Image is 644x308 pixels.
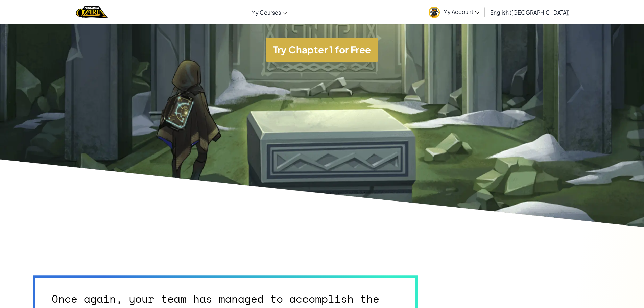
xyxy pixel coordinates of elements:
span: My Courses [251,9,281,16]
span: My Account [443,8,479,15]
a: My Courses [248,3,290,21]
button: Try Chapter 1 for Free [266,38,378,62]
a: English ([GEOGRAPHIC_DATA]) [487,3,573,21]
a: Ozaria by CodeCombat logo [76,5,108,19]
img: Home [76,5,108,19]
a: My Account [425,1,483,23]
img: avatar [429,7,440,18]
span: English ([GEOGRAPHIC_DATA]) [490,9,570,16]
